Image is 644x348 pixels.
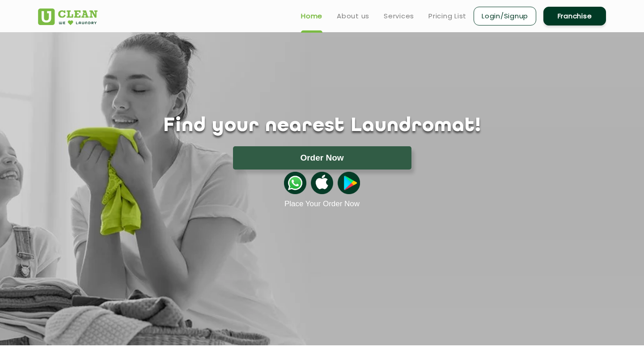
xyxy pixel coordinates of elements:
[543,7,606,25] a: Franchise
[474,7,536,25] a: Login/Signup
[311,172,333,194] img: apple-icon.png
[38,8,97,25] img: UClean Laundry and Dry Cleaning
[284,199,360,208] a: Place Your Order Now
[337,11,369,21] a: About us
[233,146,411,170] button: Order Now
[338,172,360,194] img: playstoreicon.png
[284,172,306,194] img: whatsappicon.png
[31,115,613,137] h1: Find your nearest Laundromat!
[384,11,414,21] a: Services
[301,11,322,21] a: Home
[428,11,466,21] a: Pricing List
